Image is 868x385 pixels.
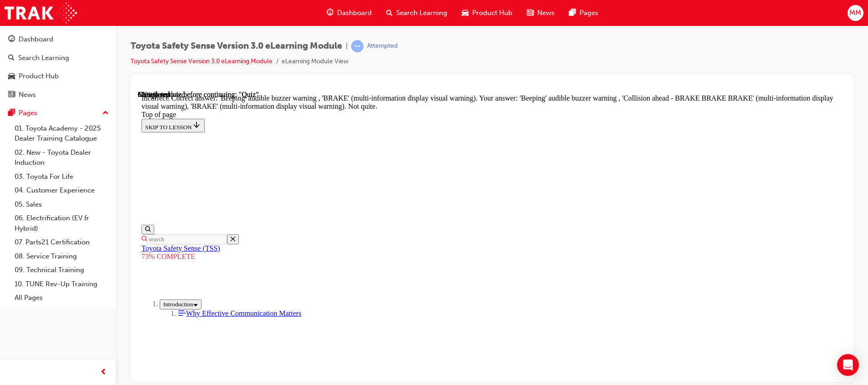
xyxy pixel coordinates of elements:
a: 05. Sales [11,198,112,212]
span: SKIP TO LESSON [7,33,63,40]
div: Open Intercom Messenger [837,354,859,376]
a: 07. Parts21 Certification [11,235,112,249]
input: Search [9,144,89,154]
span: guage-icon [327,7,333,19]
a: 09. Technical Training [11,263,112,277]
a: 04. Customer Experience [11,183,112,198]
img: Trak [5,3,77,23]
button: SKIP TO LESSON [4,28,67,42]
a: 02. New - Toyota Dealer Induction [11,146,112,170]
a: 10. TUNE Rev-Up Training [11,277,112,291]
a: news-iconNews [520,4,562,22]
span: Dashboard [337,8,372,18]
span: Toyota Safety Sense Version 3.0 eLearning Module [131,41,342,51]
span: pages-icon [8,109,15,117]
a: car-iconProduct Hub [454,4,520,22]
span: car-icon [8,72,15,81]
div: Incorrect. Correct answer: 'Beeping' audible buzzer warning , 'BRAKE' (multi-information display ... [4,4,705,20]
div: Search Learning [18,53,69,63]
a: 06. Electrification (EV & Hybrid) [11,211,112,235]
span: search-icon [386,7,393,19]
div: Pages [19,108,37,118]
div: Attempted [367,42,398,51]
li: eLearning Module View [282,56,348,67]
a: 01. Toyota Academy - 2025 Dealer Training Catalogue [11,122,112,146]
button: Pages [4,105,112,122]
a: 03. Toyota For Life [11,170,112,184]
a: search-iconSearch Learning [379,4,454,22]
div: Product Hub [19,71,59,81]
button: MM [848,5,863,21]
button: Toggle section: Introduction [22,209,64,219]
span: | [346,41,348,51]
span: learningRecordVerb_ATTEMPT-icon [351,40,363,52]
button: Show search bar [4,134,16,144]
span: car-icon [462,7,469,19]
button: DashboardSearch LearningProduct HubNews [4,29,112,105]
span: Pages [580,8,598,18]
a: 08. Service Training [11,249,112,263]
span: prev-icon [100,367,107,378]
a: pages-iconPages [562,4,606,22]
div: Dashboard [19,34,53,45]
span: news-icon [527,7,534,19]
a: Product Hub [4,68,112,85]
span: search-icon [8,54,15,62]
a: Search Learning [4,50,112,66]
span: MM [849,8,861,18]
a: News [4,86,112,103]
span: guage-icon [8,35,15,44]
span: news-icon [8,91,15,99]
a: All Pages [11,291,112,305]
a: Toyota Safety Sense (TSS) [4,154,82,162]
div: Top of page [4,20,705,28]
a: guage-iconDashboard [319,4,379,22]
span: Product Hub [472,8,512,18]
span: up-icon [102,107,109,119]
a: Toyota Safety Sense Version 3.0 eLearning Module [131,57,273,65]
button: Close the search form [89,144,101,154]
div: 73% COMPLETE [4,162,121,170]
span: Introduction [25,210,56,217]
a: Dashboard [4,31,112,48]
span: News [537,8,555,18]
span: pages-icon [569,7,576,19]
span: Search Learning [396,8,447,18]
div: News [19,90,36,100]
